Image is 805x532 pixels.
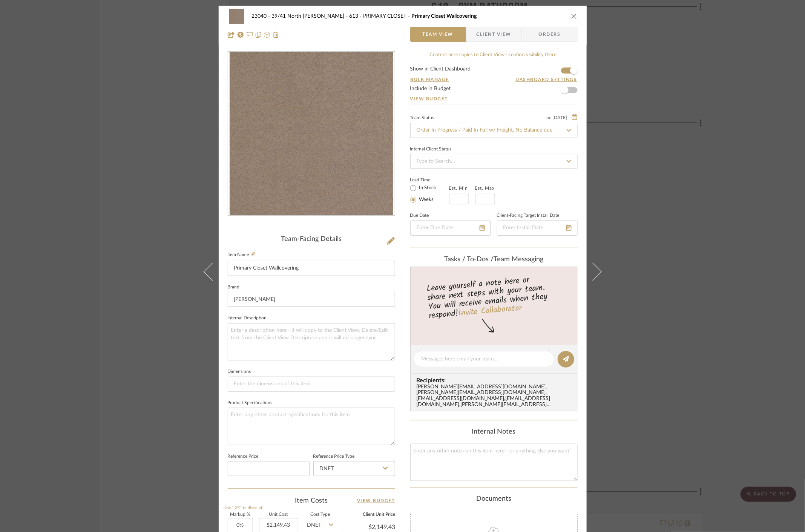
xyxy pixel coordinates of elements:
label: Reference Price [228,455,259,458]
span: 23040 - 39/41 North [PERSON_NAME] [252,14,350,19]
div: Team-Facing Details [228,235,395,244]
div: team Messaging [410,256,578,264]
span: Tasks / To-Dos / [444,256,494,263]
label: Est. Max [475,186,495,191]
a: Invite Collaborator [457,302,522,320]
button: Dashboard Settings [515,76,578,83]
span: Team View [423,27,454,42]
label: Weeks [418,196,434,203]
div: Team Status [410,116,434,120]
label: Lead Time [410,176,449,183]
span: Client View [477,27,511,42]
div: 0 [228,52,395,216]
span: 613 - PRIMARY CLOSET [350,14,412,19]
div: Leave yourself a note here or share next steps with your team. You will receive emails when they ... [409,272,578,322]
label: Item Name [228,251,255,258]
div: Internal Client Status [410,147,452,151]
label: Cost Type [304,513,336,517]
label: Markup % [228,513,253,517]
mat-radio-group: Select item type [410,183,449,204]
img: d1f0a296-e912-4333-a5c6-31e7d9055127_436x436.jpg [230,52,393,216]
div: Content here copies to Client View - confirm visibility there. [410,51,578,59]
img: Remove from project [273,32,279,38]
span: [DATE] [552,115,568,120]
label: Unit Cost [259,513,298,517]
label: Due Date [410,214,429,218]
span: Primary Closet Wallcovering [412,14,477,19]
input: Enter Brand [228,292,395,307]
label: Brand [228,285,240,289]
span: on [547,115,552,120]
div: Internal Notes [410,428,578,436]
label: Client-Facing Target Install Date [497,214,560,218]
label: Dimensions [228,370,251,374]
label: Internal Description [228,316,267,320]
div: Item Costs [228,496,395,505]
input: Type to Search… [410,123,578,138]
label: Product Specifications [228,401,273,405]
span: Orders [531,27,569,42]
label: Client Unit Price [342,513,396,517]
div: [PERSON_NAME][EMAIL_ADDRESS][DOMAIN_NAME] , [PERSON_NAME][EMAIL_ADDRESS][DOMAIN_NAME] , [EMAIL_AD... [417,384,574,408]
input: Enter Install Date [497,221,578,236]
button: close [571,13,578,20]
input: Enter Due Date [410,221,491,236]
span: Recipients: [417,377,574,384]
input: Enter the dimensions of this item [228,377,395,392]
a: View Budget [357,496,395,505]
a: View Budget [410,96,578,102]
label: In Stock [418,185,437,192]
label: Reference Price Type [313,455,355,458]
input: Type to Search… [410,154,578,169]
img: d1f0a296-e912-4333-a5c6-31e7d9055127_48x40.jpg [228,9,246,24]
button: Bulk Manage [410,76,450,83]
input: Enter Item Name [228,261,395,276]
label: Est. Min [449,186,468,191]
div: Documents [410,495,578,503]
